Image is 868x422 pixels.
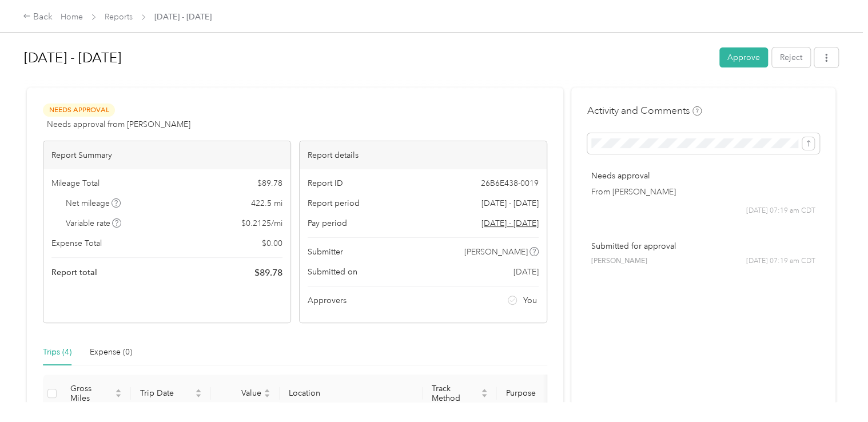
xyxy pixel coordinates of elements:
th: Gross Miles [61,375,131,413]
span: You [523,294,537,306]
th: Track Method [423,375,497,413]
span: Submitted on [308,266,357,278]
p: Needs approval [591,170,815,182]
span: $ 0.00 [262,237,282,249]
p: From [PERSON_NAME] [591,186,815,198]
th: Purpose [497,375,583,413]
span: Variable rate [66,217,122,229]
span: Report ID [308,177,343,189]
a: Home [61,12,83,22]
span: [DATE] [513,266,539,278]
span: Mileage Total [51,177,99,189]
span: caret-down [481,392,488,399]
p: Submitted for approval [591,240,815,252]
iframe: Everlance-gr Chat Button Frame [804,358,868,422]
span: 26B6E438-0019 [481,177,539,189]
th: Location [280,375,423,413]
span: caret-up [115,387,122,394]
span: [PERSON_NAME] [464,246,528,258]
span: Value [220,388,261,398]
span: Gross Miles [70,384,113,403]
span: Go to pay period [481,217,539,229]
th: Trip Date [131,375,211,413]
button: Approve [719,47,768,67]
span: Expense Total [51,237,102,249]
span: Report period [308,197,360,209]
span: Net mileage [66,197,121,209]
h4: Activity and Comments [587,103,702,118]
span: Purpose [506,388,564,398]
span: caret-up [481,387,488,394]
span: Pay period [308,217,347,229]
span: caret-up [264,387,270,394]
span: [DATE] - [DATE] [154,11,212,23]
span: [DATE] - [DATE] [481,197,539,209]
h1: Aug 1 - 31, 2025 [24,44,711,71]
span: $ 0.2125 / mi [241,217,282,229]
th: Value [211,375,280,413]
span: caret-down [195,392,202,399]
div: Trips (4) [43,346,71,359]
div: Report Summary [43,141,290,169]
span: Approvers [308,294,347,306]
span: [DATE] 07:19 am CDT [746,256,815,266]
span: [DATE] 07:19 am CDT [746,206,815,216]
span: Report total [51,266,97,278]
div: Expense (0) [90,346,132,359]
div: Back [23,10,53,24]
span: [PERSON_NAME] [591,256,647,266]
span: Needs approval from [PERSON_NAME] [47,118,190,130]
span: Submitter [308,246,343,258]
span: caret-up [195,387,202,394]
button: Reject [772,47,810,67]
span: $ 89.78 [254,266,282,280]
span: 422.5 mi [251,197,282,209]
span: Trip Date [140,388,193,398]
span: Needs Approval [43,103,115,117]
span: caret-down [264,392,270,399]
span: Track Method [432,384,479,403]
span: caret-down [115,392,122,399]
div: Report details [300,141,547,169]
span: $ 89.78 [257,177,282,189]
a: Reports [105,12,133,22]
